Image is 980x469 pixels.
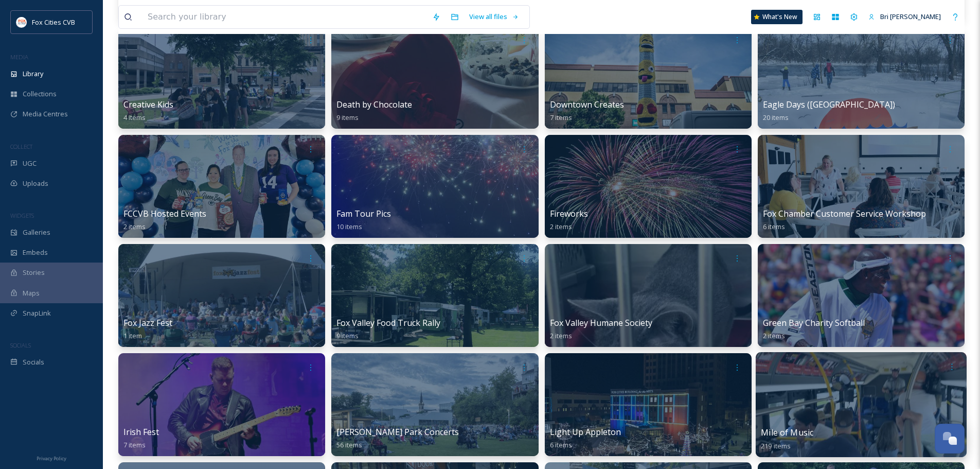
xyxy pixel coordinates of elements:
a: Fam Tour Pics10 items [336,209,391,231]
span: Light Up Appleton [550,426,621,438]
span: 6 items [550,440,572,449]
span: Eagle Days ([GEOGRAPHIC_DATA]) [763,99,895,110]
span: Creative Kids [123,99,173,110]
span: 1 item [123,331,142,340]
span: Collections [23,89,57,99]
a: Fox Valley Food Truck Rally9 items [336,318,440,340]
span: Maps [23,288,40,298]
a: Green Bay Charity Softball2 items [763,318,865,340]
a: Fox Jazz Fest1 item [123,318,172,340]
span: Socials [23,357,44,367]
span: Fox Jazz Fest [123,317,172,328]
span: [PERSON_NAME] Park Concerts [336,426,459,438]
a: Irish Fest7 items [123,427,159,449]
span: Fox Valley Food Truck Rally [336,317,440,328]
span: Fox Cities CVB [32,18,75,27]
span: 7 items [123,440,146,449]
span: 4 items [123,113,146,122]
span: Privacy Policy [37,455,66,462]
span: 219 items [761,441,791,450]
a: FCCVB Hosted Events2 items [123,209,206,231]
a: Eagle Days ([GEOGRAPHIC_DATA])20 items [763,100,895,122]
a: Fox Valley Humane Society2 items [550,318,652,340]
span: 7 items [550,113,572,122]
span: Irish Fest [123,426,159,438]
span: Fox Valley Humane Society [550,317,652,328]
span: Galleries [23,228,50,237]
span: 6 items [763,222,785,231]
a: Downtown Creates7 items [550,100,624,122]
span: 2 items [763,331,785,340]
span: Media Centres [23,109,68,119]
a: Bri [PERSON_NAME] [863,7,946,27]
span: SnapLink [23,308,51,318]
span: Bri [PERSON_NAME] [880,12,941,21]
span: Death by Chocolate [336,99,412,110]
span: 20 items [763,113,789,122]
span: SOCIALS [10,341,31,349]
span: Stories [23,268,45,277]
button: Open Chat [935,424,965,454]
span: 9 items [336,113,359,122]
img: images.png [16,17,27,27]
a: Fireworks2 items [550,209,588,231]
a: Light Up Appleton6 items [550,427,621,449]
span: 10 items [336,222,362,231]
span: FCCVB Hosted Events [123,208,206,219]
input: Search your library [142,6,427,28]
span: Mile of Music [761,427,813,438]
span: UGC [23,159,37,168]
span: MEDIA [10,53,28,61]
a: Death by Chocolate9 items [336,100,412,122]
span: Green Bay Charity Softball [763,317,865,328]
span: 2 items [550,331,572,340]
span: Fireworks [550,208,588,219]
span: 2 items [550,222,572,231]
a: Creative Kids4 items [123,100,173,122]
span: Downtown Creates [550,99,624,110]
a: Privacy Policy [37,451,66,464]
span: 9 items [336,331,359,340]
span: 56 items [336,440,362,449]
span: Library [23,69,43,79]
a: [PERSON_NAME] Park Concerts56 items [336,427,459,449]
span: 2 items [123,222,146,231]
a: What's New [751,10,803,24]
span: Fam Tour Pics [336,208,391,219]
span: Uploads [23,179,48,188]
a: Mile of Music219 items [761,428,813,450]
span: WIDGETS [10,212,34,219]
a: Fox Chamber Customer Service Workshop6 items [763,209,926,231]
span: COLLECT [10,143,32,150]
span: Embeds [23,248,48,257]
a: View all files [464,7,524,27]
span: Fox Chamber Customer Service Workshop [763,208,926,219]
